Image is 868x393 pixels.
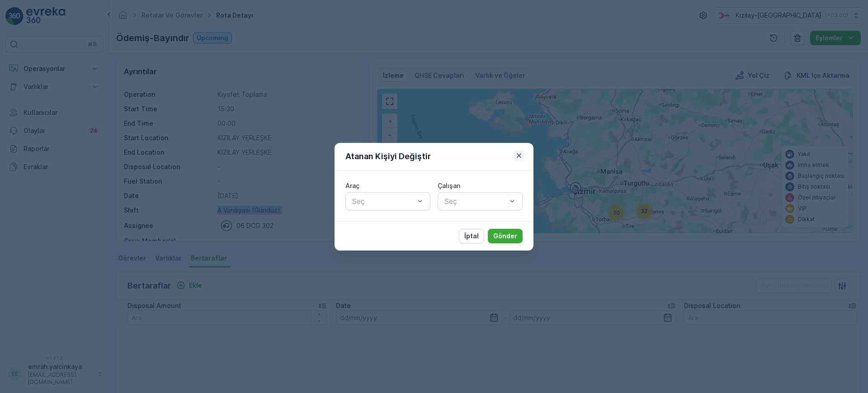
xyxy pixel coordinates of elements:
label: Çalışan [438,182,460,189]
button: Gönder [488,229,523,243]
button: İptal [459,229,484,243]
p: Seç [352,196,415,207]
label: Araç [345,182,359,189]
p: İptal [464,232,479,241]
p: Gönder [493,232,517,241]
p: Atanan Kişiyi Değiştir [345,150,431,163]
p: Seç [444,196,507,207]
